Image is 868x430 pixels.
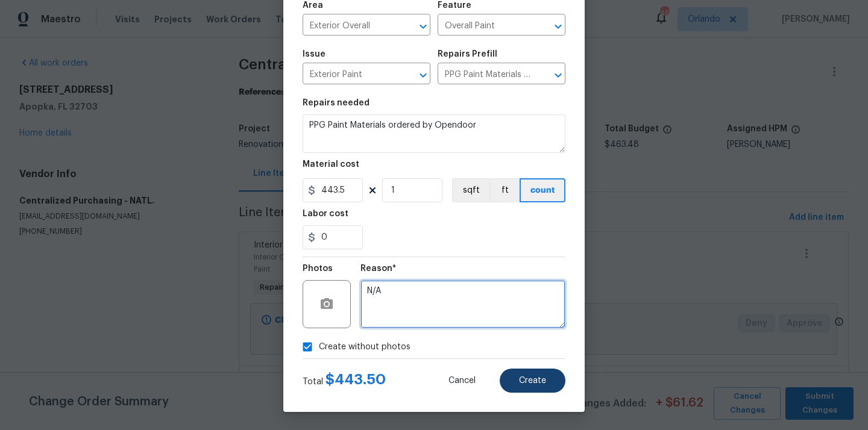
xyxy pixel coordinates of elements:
button: Open [415,67,432,84]
button: Open [550,18,567,35]
div: Total [303,373,386,388]
h5: Feature [438,1,471,10]
h5: Material cost [303,160,359,169]
button: Open [550,67,567,84]
h5: Issue [303,50,325,58]
textarea: N/A [360,280,565,328]
h5: Repairs Prefill [438,50,497,58]
span: Create [519,376,546,385]
button: sqft [452,178,489,202]
h5: Labor cost [303,210,348,218]
h5: Photos [303,264,333,273]
button: Create [500,369,565,393]
span: $ 443.50 [325,372,386,387]
span: Cancel [448,376,476,385]
h5: Area [303,1,323,10]
button: ft [489,178,520,202]
button: count [520,178,565,202]
button: Cancel [429,369,495,393]
h5: Reason* [360,264,396,273]
span: Create without photos [319,341,410,354]
textarea: PPG Paint Materials ordered by Opendoor [303,114,565,153]
h5: Repairs needed [303,99,370,107]
button: Open [415,18,432,35]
